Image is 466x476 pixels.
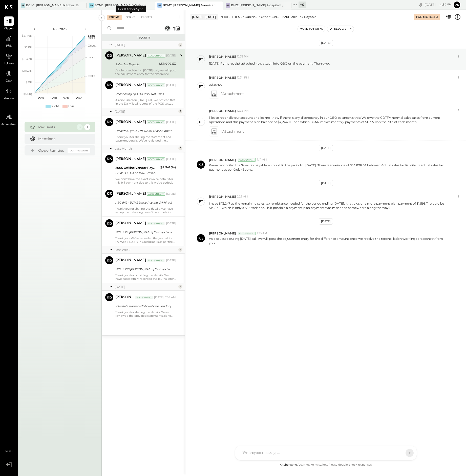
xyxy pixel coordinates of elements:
div: Reconciling QBO to POS: Net Sales [115,91,174,96]
div: PT [199,199,203,204]
div: Breakthru [PERSON_NAME] /Wine Warehouse - vendor statements [115,128,174,133]
div: Current Liabilities [245,15,258,19]
span: [PERSON_NAME] [209,194,236,199]
div: 1 [178,285,182,289]
text: $51K [26,81,32,84]
text: Labor [88,55,95,59]
div: [PERSON_NAME] [115,157,146,162]
div: copy link [418,2,423,7]
text: $107.7K [22,69,32,72]
div: Thank you. We’ve recorded the journal for P9-Week 1, 2 & 4 in QuickBooks as per the provided docu... [115,236,176,244]
div: [DATE] [166,54,176,58]
div: Last Month [115,146,177,151]
div: [DATE] [115,285,177,289]
div: ($2,541.34) [160,165,176,170]
div: BCM2 P9 [PERSON_NAME] Cash o/s backup [115,230,174,235]
div: Coming Soon [68,148,90,153]
div: For Me [107,15,122,20]
div: [DATE] [166,222,176,226]
p: As discussed during [DATE] call, we will post the adjustment entry for the difference amount once... [209,236,449,245]
div: Profit [51,104,59,108]
span: 1:33 AM [257,231,267,235]
div: LIABILITIES AND EQUITY [222,15,242,19]
div: BCM2: [PERSON_NAME] American Cooking [163,3,216,7]
div: BB [226,3,230,8]
div: 2005 Offiline Vendor Payments [115,165,158,170]
div: ASC 842 - BCM2 Lease Accting GAAP adj [115,200,174,205]
p: attached [209,82,223,87]
div: Thank you for sharing the details. We’ve reviewed the provided statements along with the records ... [115,310,176,318]
div: Loss [68,104,74,108]
text: Occu... [88,44,96,47]
div: [DATE] [166,259,176,263]
div: Mentions [38,136,88,141]
div: As discussed on [DATE] call, we noticed that in the Daily Total reports of the POS system, the re... [115,98,176,105]
div: Other Current Liabilities [261,15,280,19]
button: Resolve [327,26,348,32]
div: BR [89,3,94,8]
div: [DATE] [319,180,333,186]
div: [DATE] [429,15,438,19]
text: W37 [38,96,44,100]
text: ($5.6K) [23,92,32,96]
div: [DATE] [319,218,333,225]
text: W39 [63,96,69,100]
div: [PERSON_NAME] [115,221,146,226]
div: [DATE] [115,109,177,114]
span: 12:35 PM [237,109,249,113]
div: PT [199,120,203,124]
text: W38 [50,96,57,100]
a: Vendors [0,86,17,101]
a: Accountant [0,112,17,127]
div: BHG: [PERSON_NAME] Hospitality Group, LLC [231,3,284,7]
text: W40 [76,96,82,100]
span: Accountant [1,122,17,127]
div: Interstate Propane/Oil duplicate vendor (BCM2) [115,304,174,309]
div: Accountant [147,192,165,196]
div: [PERSON_NAME] [115,53,146,58]
text: COGS [88,74,96,78]
div: [DATE] - [DATE] [190,14,218,20]
button: Move to for ks [298,26,325,32]
span: 1 Attachment [221,89,244,99]
div: Accountant [147,54,165,57]
div: Sales Tax Payable [115,62,157,67]
a: Queue [0,16,17,31]
div: BCM1: [PERSON_NAME] Kitchen Bar Market [26,3,79,7]
p: I have $ 13,247 as the remaining sales tax remittance needed for the period ending [DATE]. that p... [209,201,449,210]
div: As discussed during [DATE] call, we will post the adjustment entry for the difference amount once... [115,69,176,76]
text: $277.6K [22,34,32,37]
span: P&L [6,44,12,49]
div: [PERSON_NAME] [115,83,146,88]
div: Accountant [238,232,256,235]
div: Thank you for sharing the details. We have set up the following new GL accounts in QuickBooks: Ad... [115,207,176,214]
div: 1 [84,124,90,130]
div: BS [157,3,162,8]
span: Vendors [4,96,14,101]
div: We don't have the exact invoice details for this bill payment due to this we've coded this paymen... [115,177,176,184]
span: Balance [4,62,14,66]
div: BR [21,3,25,8]
div: For Me [416,15,428,19]
div: [DATE], 7:38 AM [154,295,176,300]
div: 3 [178,146,182,150]
div: BCM3: [PERSON_NAME] Westside Grill [94,3,147,7]
div: 8 [77,124,83,130]
div: [DATE] [166,157,176,161]
div: + 0 [299,2,306,8]
text: $221K [24,46,32,49]
div: 1 [178,248,182,252]
span: 12:33 PM [237,55,249,59]
span: 1 Attachment [221,126,244,136]
div: Thank you for providing the details. We have successfully recorded the journal entry for P10-W3 a... [115,273,176,281]
div: Accountant [147,157,165,161]
div: Accountant [135,296,153,299]
span: 2:28 AM [237,195,248,199]
span: [PERSON_NAME] [209,231,236,235]
div: [DATE] [425,2,452,7]
span: 12:34 PM [237,76,249,80]
div: Requests [38,125,74,130]
text: $164.3K [22,57,32,61]
div: Accountant [147,259,165,262]
span: [PERSON_NAME] [209,158,236,162]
